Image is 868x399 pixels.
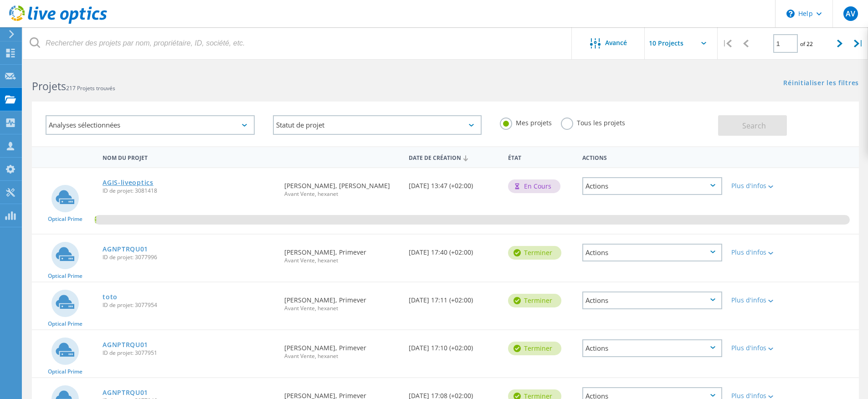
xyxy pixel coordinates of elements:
[508,179,560,193] div: En cours
[103,188,275,194] span: ID de projet: 3081418
[718,115,787,136] button: Search
[103,255,275,260] span: ID de projet: 3077996
[508,246,561,260] div: Terminer
[273,115,482,135] div: Statut de projet
[718,27,736,60] div: |
[23,27,572,59] input: Rechercher des projets par nom, propriétaire, ID, société, etc.
[48,216,82,222] span: Optical Prime
[48,321,82,327] span: Optical Prime
[578,148,727,165] div: Actions
[582,339,722,357] div: Actions
[783,80,859,87] a: Réinitialiser les filtres
[48,369,82,374] span: Optical Prime
[103,302,275,308] span: ID de projet: 3077954
[786,10,795,18] svg: \n
[742,121,766,131] span: Search
[503,148,578,165] div: État
[731,297,788,303] div: Plus d'infos
[508,294,561,307] div: Terminer
[46,115,255,135] div: Analyses sélectionnées
[404,168,503,198] div: [DATE] 13:47 (+02:00)
[849,27,868,60] div: |
[404,282,503,312] div: [DATE] 17:11 (+02:00)
[48,273,82,279] span: Optical Prime
[103,350,275,356] span: ID de projet: 3077951
[731,249,788,256] div: Plus d'infos
[280,168,404,206] div: [PERSON_NAME], [PERSON_NAME]
[582,177,722,195] div: Actions
[284,353,399,359] span: Avant Vente, hexanet
[731,345,788,351] div: Plus d'infos
[508,342,561,355] div: Terminer
[404,330,503,360] div: [DATE] 17:10 (+02:00)
[731,393,788,399] div: Plus d'infos
[582,292,722,309] div: Actions
[404,148,503,166] div: Date de création
[500,118,552,126] label: Mes projets
[103,294,118,300] a: toto
[605,40,627,46] span: Avancé
[98,148,280,165] div: Nom du projet
[582,244,722,261] div: Actions
[280,330,404,368] div: [PERSON_NAME], Primever
[284,258,399,263] span: Avant Vente, hexanet
[66,84,115,92] span: 217 Projets trouvés
[846,10,855,17] span: AV
[284,306,399,311] span: Avant Vente, hexanet
[103,246,148,252] a: AGNPTRQU01
[280,235,404,272] div: [PERSON_NAME], Primever
[404,235,503,265] div: [DATE] 17:40 (+02:00)
[9,19,107,26] a: Live Optics Dashboard
[32,79,66,93] b: Projets
[731,183,788,189] div: Plus d'infos
[103,179,154,186] a: AGIS-liveoptics
[561,118,625,126] label: Tous les projets
[284,191,399,197] span: Avant Vente, hexanet
[280,282,404,320] div: [PERSON_NAME], Primever
[103,389,148,396] a: AGNPTRQU01
[800,40,813,48] span: of 22
[94,215,96,223] span: 0.21%
[103,342,148,348] a: AGNPTRQU01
